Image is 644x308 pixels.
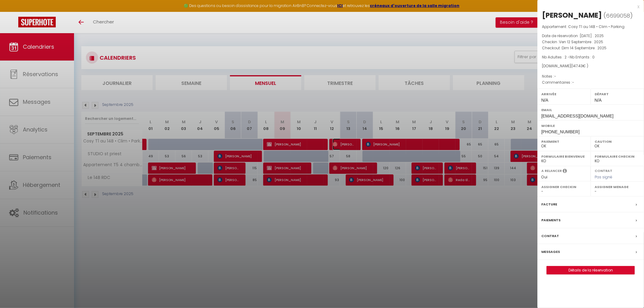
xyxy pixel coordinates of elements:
[547,266,635,275] button: Détails de la réservation
[595,91,640,97] label: Départ
[571,63,588,68] span: ( € )
[542,24,639,30] p: Appartement :
[570,54,595,60] span: Nb Enfants : 0
[541,233,559,239] label: Contrat
[542,79,639,86] p: Commentaires :
[541,201,557,208] label: Facture
[541,153,587,159] label: Formulaire Bienvenue
[541,129,580,134] span: [PHONE_NUMBER]
[563,168,567,175] i: Sélectionner OUI si vous souhaiter envoyer les séquences de messages post-checkout
[603,11,633,20] span: ( )
[595,98,602,103] span: N/A
[606,12,630,19] span: 6699058
[595,184,640,190] label: Assigner Menage
[595,174,612,180] span: Pas signé
[541,114,614,118] span: [EMAIL_ADDRESS][DOMAIN_NAME]
[541,217,561,223] label: Paiements
[595,153,640,159] label: Formulaire Checkin
[580,33,604,38] span: [DATE] . 2025
[572,80,574,85] span: -
[595,168,612,172] label: Contrat
[541,138,587,145] label: Paiement
[562,45,607,51] span: Dim 14 Septembre . 2025
[541,91,587,97] label: Arrivée
[554,74,556,79] span: -
[542,54,595,60] span: Nb Adultes : 2 -
[541,107,640,113] label: Email
[547,266,635,274] a: Détails de la réservation
[542,45,639,51] p: Checkout :
[568,24,625,29] span: Cosy T1 au 14B • Clim • Parking
[537,3,639,10] div: x
[542,39,639,45] p: Checkin :
[542,10,602,20] div: [PERSON_NAME]
[542,73,639,79] p: Notes :
[541,98,548,103] span: N/A
[559,39,603,44] span: Ven 12 Septembre . 2025
[542,33,639,39] p: Date de réservation :
[542,63,639,69] div: [DOMAIN_NAME]
[541,249,560,255] label: Messages
[541,123,640,129] label: Mobile
[541,184,587,190] label: Assigner Checkin
[5,2,23,21] button: Ouvrir le widget de chat LiveChat
[572,63,583,68] span: 147.43
[541,168,562,173] label: A relancer
[595,138,640,145] label: Caution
